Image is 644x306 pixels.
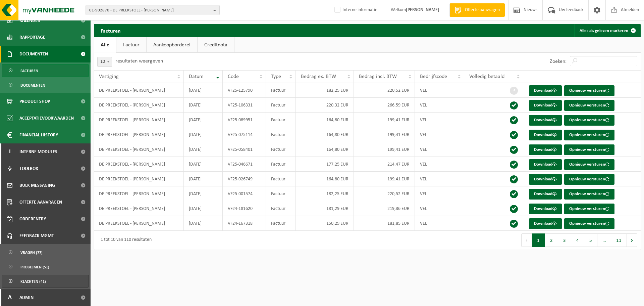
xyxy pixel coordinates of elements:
[266,172,296,186] td: Factuur
[529,100,562,111] a: Download
[19,93,50,110] span: Product Shop
[266,201,296,216] td: Factuur
[2,260,89,273] a: Problemen (51)
[296,98,354,113] td: 220,32 EUR
[184,127,223,142] td: [DATE]
[223,127,266,142] td: VF25-075114
[20,275,46,288] span: Klachten (41)
[266,216,296,231] td: Factuur
[266,113,296,127] td: Factuur
[19,127,58,143] span: Financial History
[564,100,614,111] button: Opnieuw versturen
[94,186,184,201] td: DE PREEKSTOEL - [PERSON_NAME]
[354,186,415,201] td: 220,52 EUR
[296,83,354,98] td: 182,25 EUR
[415,172,464,186] td: VEL
[184,186,223,201] td: [DATE]
[94,201,184,216] td: DE PREEKSTOEL - [PERSON_NAME]
[354,98,415,113] td: 266,59 EUR
[223,186,266,201] td: VF25-001574
[94,83,184,98] td: DE PREEKSTOEL - [PERSON_NAME]
[228,74,239,79] span: Code
[415,186,464,201] td: VEL
[20,261,49,273] span: Problemen (51)
[584,233,597,247] button: 5
[415,83,464,98] td: VEL
[415,98,464,113] td: VEL
[19,143,57,160] span: Interne modules
[223,83,266,98] td: VF25-125790
[19,227,54,244] span: Feedback MGMT
[7,143,13,160] span: I
[301,74,336,79] span: Bedrag ex. BTW
[98,57,112,67] span: 10
[266,83,296,98] td: Factuur
[94,142,184,157] td: DE PREEKSTOEL - [PERSON_NAME]
[94,157,184,172] td: DE PREEKSTOEL - [PERSON_NAME]
[19,160,38,177] span: Toolbox
[359,74,397,79] span: Bedrag incl. BTW
[406,7,439,12] strong: [PERSON_NAME]
[415,142,464,157] td: VEL
[184,113,223,127] td: [DATE]
[354,127,415,142] td: 199,41 EUR
[19,110,74,127] span: Acceptatievoorwaarden
[354,83,415,98] td: 220,52 EUR
[597,233,611,247] span: …
[529,85,562,96] a: Download
[266,142,296,157] td: Factuur
[97,234,152,246] div: 1 tot 10 van 110 resultaten
[19,289,34,306] span: Admin
[415,157,464,172] td: VEL
[564,189,614,200] button: Opnieuw versturen
[223,216,266,231] td: VF24-167318
[354,142,415,157] td: 199,41 EUR
[184,98,223,113] td: [DATE]
[20,64,38,77] span: Facturen
[223,142,266,157] td: VF25-058401
[529,174,562,185] a: Download
[266,157,296,172] td: Factuur
[564,85,614,96] button: Opnieuw versturen
[19,211,76,227] span: Orderentry Goedkeuring
[266,98,296,113] td: Factuur
[2,79,89,91] a: Documenten
[415,127,464,142] td: VEL
[296,142,354,157] td: 164,80 EUR
[184,157,223,172] td: [DATE]
[94,127,184,142] td: DE PREEKSTOEL - [PERSON_NAME]
[354,216,415,231] td: 181,85 EUR
[94,98,184,113] td: DE PREEKSTOEL - [PERSON_NAME]
[296,216,354,231] td: 150,29 EUR
[116,37,146,53] a: Factuur
[19,46,48,62] span: Documenten
[20,79,45,92] span: Documenten
[99,74,119,79] span: Vestiging
[94,37,116,53] a: Alle
[184,201,223,216] td: [DATE]
[266,127,296,142] td: Factuur
[333,5,377,15] label: Interne informatie
[529,189,562,200] a: Download
[223,113,266,127] td: VF25-089951
[564,159,614,170] button: Opnieuw versturen
[558,233,571,247] button: 3
[189,74,204,79] span: Datum
[296,172,354,186] td: 164,80 EUR
[271,74,281,79] span: Type
[223,157,266,172] td: VF25-046671
[115,58,163,64] label: resultaten weergeven
[415,201,464,216] td: VEL
[7,289,13,306] span: A
[354,201,415,216] td: 219,36 EUR
[266,186,296,201] td: Factuur
[354,172,415,186] td: 199,41 EUR
[147,37,197,53] a: Aankoopborderel
[564,204,614,214] button: Opnieuw versturen
[223,172,266,186] td: VF25-026749
[627,233,637,247] button: Next
[529,115,562,126] a: Download
[19,29,45,46] span: Rapportage
[564,115,614,126] button: Opnieuw versturen
[532,233,545,247] button: 1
